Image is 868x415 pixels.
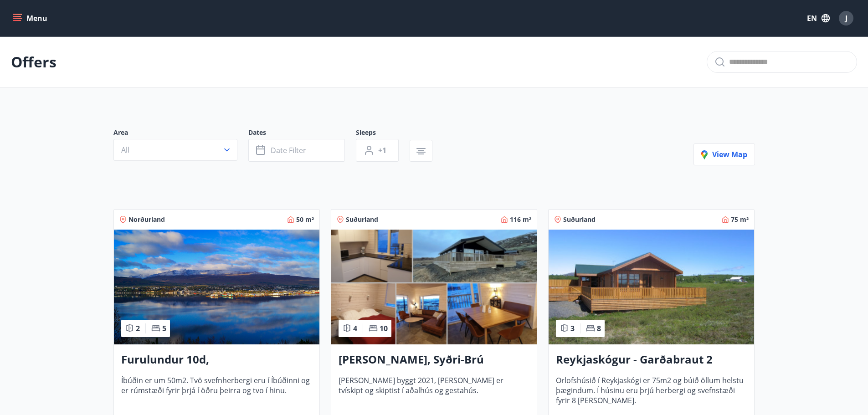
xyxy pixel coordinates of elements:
[356,128,410,139] span: Sleeps
[378,145,386,155] span: +1
[113,139,237,161] button: All
[136,323,140,333] span: 2
[162,323,166,333] span: 5
[346,215,378,224] span: Suðurland
[339,375,529,405] span: [PERSON_NAME] byggt 2021, [PERSON_NAME] er tvískipt og skiptist í aðalhús og gestahús.
[556,352,747,368] h3: Reykjaskógur - Garðabraut 2
[331,230,537,344] img: Paella dish
[353,323,357,333] span: 4
[121,145,129,155] span: All
[803,10,833,26] button: EN
[296,215,314,224] span: 50 m²
[556,375,747,405] span: Orlofshúsið í Reykjaskógi er 75m2 og búið öllum helstu þægindum. Í húsinu eru þrjú herbergi og sv...
[835,7,857,29] button: J
[570,323,575,333] span: 3
[693,143,755,165] button: View map
[380,323,388,333] span: 10
[510,215,531,224] span: 116 m²
[731,215,749,224] span: 75 m²
[114,230,319,344] img: Paella dish
[356,139,399,162] button: +1
[597,323,601,333] span: 8
[549,230,754,344] img: Paella dish
[121,352,312,368] h3: Furulundur 10d, [GEOGRAPHIC_DATA]
[113,128,248,139] span: Area
[11,52,56,72] p: Offers
[563,215,596,224] span: Suðurland
[248,128,356,139] span: Dates
[128,215,165,224] span: Norðurland
[248,139,345,162] button: Date filter
[121,375,312,405] span: Íbúðin er um 50m2. Tvö svefnherbergi eru í Íbúðinni og er rúmstæði fyrir þrjá í öðru þeirra og tv...
[271,145,306,155] span: Date filter
[701,149,747,159] span: View map
[339,352,529,368] h3: [PERSON_NAME], Syðri-Brú
[845,13,847,23] span: J
[11,10,51,26] button: menu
